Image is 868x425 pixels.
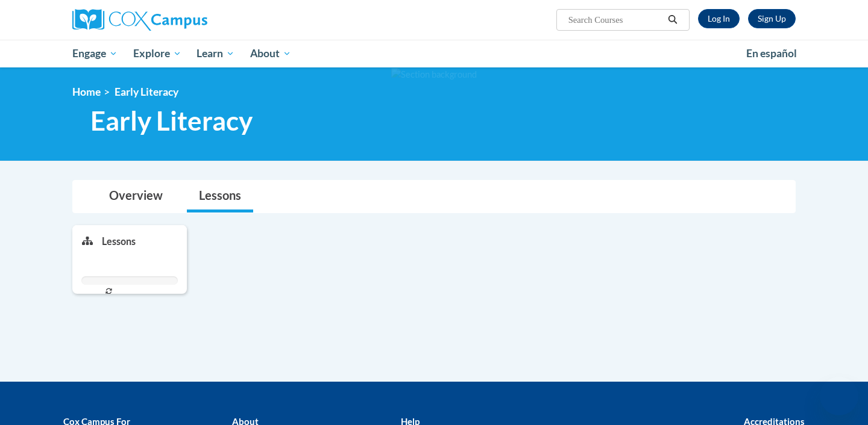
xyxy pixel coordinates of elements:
[189,40,242,67] a: Learn
[72,9,207,31] img: Cox Campus
[698,9,740,28] a: Log In
[97,181,175,212] a: Overview
[187,181,253,212] a: Lessons
[820,377,858,415] iframe: Button to launch messaging window
[242,40,299,67] a: About
[567,13,664,27] input: Search Courses
[738,41,805,66] a: En español
[54,40,814,67] div: Main menu
[72,85,101,98] a: Home
[746,47,797,60] span: En español
[102,235,136,248] p: Lessons
[391,68,477,81] img: Section background
[72,9,301,31] a: Cox Campus
[115,85,178,98] span: Early Literacy
[72,46,118,61] span: Engage
[64,40,125,67] a: Engage
[748,9,796,28] a: Register
[90,105,253,137] span: Early Literacy
[197,46,234,61] span: Learn
[250,46,291,61] span: About
[664,13,682,27] button: Search
[125,40,189,67] a: Explore
[133,46,181,61] span: Explore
